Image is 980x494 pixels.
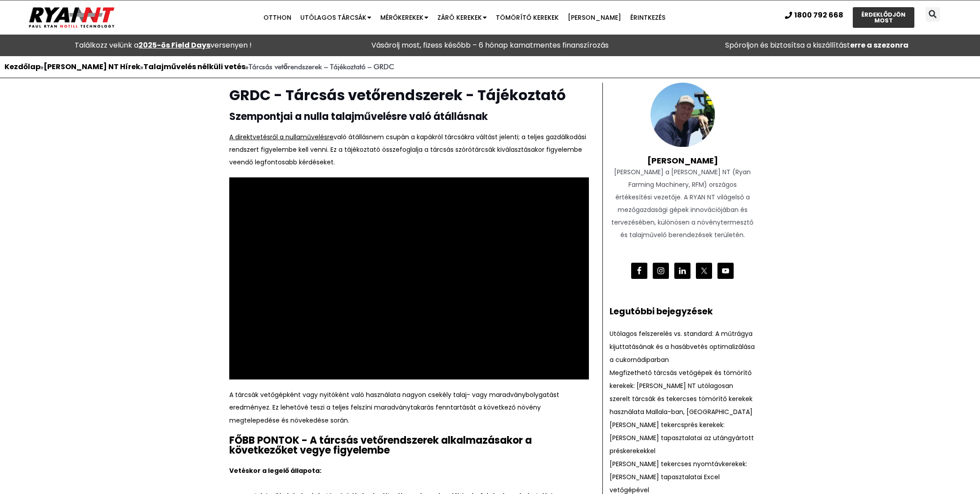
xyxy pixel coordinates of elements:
[610,368,753,416] a: Megfizethető tárcsás vetőgépek és tömörítő kerekek: [PERSON_NAME] NT utólagosan szerelt tárcsák é...
[229,132,586,167] font: nem csupán a kapákról tárcsákra váltást jelenti; a teljes gazdálkodási rendszert figyelembe kell ...
[334,132,369,141] font: való átállás
[190,9,739,26] nav: Menü
[140,62,143,71] font: »
[610,420,754,455] a: [PERSON_NAME] tekercsprés kerekek: [PERSON_NAME] tapasztalatai az utángyártott préskerekekkel
[626,9,670,26] a: Érintkezés
[296,9,376,26] a: Utólagos tárcsák
[371,40,609,50] font: Vásárolj most, fizess később – 6 hónap kamatmentes finanszírozás
[861,10,905,25] font: ÉRDEKLŐDJÖN MOST
[229,85,566,105] font: GRDC - Tárcsás vetőrendszerek - Tájékoztató
[4,62,40,72] a: Kezdőlap
[568,13,621,22] font: [PERSON_NAME]
[437,13,482,22] font: Záró kerekek
[75,40,138,50] font: Találkozz velünk a
[647,155,718,166] font: [PERSON_NAME]
[245,62,249,71] font: »
[263,13,291,22] font: Otthon
[376,9,433,26] a: Mérőkerekek
[610,305,713,318] font: Legutóbbi bejegyzések
[794,10,843,20] font: 1800 792 668
[229,390,559,424] font: A tárcsák vetőgépként vagy nyitóként való használata nagyon csekély talaj- vagy maradványbolygatá...
[496,13,559,22] font: Tömörítő kerekek
[27,4,117,31] img: Ryan NT logó
[229,110,488,123] font: Szempontjai a nulla talajművelésre való átállásnak
[491,9,563,26] a: Tömörítő kerekek
[44,62,140,72] a: [PERSON_NAME] NT Hírek
[249,62,394,71] font: Tárcsás vetőrendszerek – Tájékoztató – GRDC
[229,466,321,475] font: Vetéskor a legelő állapota:
[850,40,909,50] font: erre a szezonra
[380,13,423,22] font: Mérőkerekek
[853,7,915,28] a: ÉRDEKLŐDJÖN MOST
[611,168,753,239] font: [PERSON_NAME] a [PERSON_NAME] NT (Ryan Farming Machinery, RFM) országos értékesítési vezetője. A ...
[229,132,334,141] a: A direktvetésről a nullaművelésre
[610,329,755,364] a: Utólagos felszerelés vs. standard: A műtrágya kijuttatásának és a hasábvetés optimalizálása a cuk...
[785,12,843,19] a: 1800 792 668
[300,13,366,22] font: Utólagos tárcsák
[143,62,245,72] a: Talajművelés nélküli vetés
[259,9,296,26] a: Otthon
[138,40,210,50] a: 2025-ös Field Days
[563,9,626,26] a: [PERSON_NAME]
[433,9,491,26] a: Záró kerekek
[926,7,940,22] div: Keresés
[229,433,532,457] font: FŐBB PONTOK - A tárcsás vetőrendszerek alkalmazásakor a következőket vegye figyelembe
[630,13,665,22] font: Érintkezés
[210,40,252,50] font: versenyen !
[725,40,850,50] font: Spóroljon és biztosítsa a kiszállítást
[40,62,44,71] font: »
